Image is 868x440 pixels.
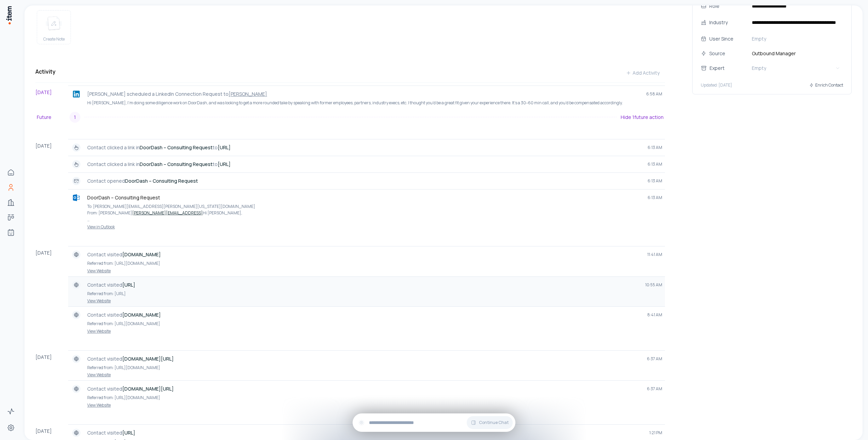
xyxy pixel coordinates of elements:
[87,194,642,201] p: DoorDash – Consulting Request
[73,91,80,97] img: linkedin logo
[87,161,642,168] p: Contact clicked a link in to
[4,211,18,224] a: Deals
[87,429,644,436] p: Contact visited
[229,91,267,97] a: [PERSON_NAME]
[709,2,746,10] div: Role
[71,224,662,230] a: View in Outlook
[125,178,198,184] strong: DoorDash – Consulting Request
[4,226,18,239] a: Agents
[87,144,642,151] p: Contact clicked a link in to
[621,114,664,121] p: Hide 1 future action
[46,16,62,31] img: create note
[749,33,843,44] button: Empty
[87,203,662,216] p: To: [PERSON_NAME][EMAIL_ADDRESS][PERSON_NAME][US_STATE][DOMAIN_NAME] From: [PERSON_NAME] Hi [PERS...
[4,405,18,418] a: Activity
[353,413,515,432] div: Continue Chat
[71,268,662,274] a: View Website
[35,109,665,125] button: Future1Hide 1future action
[709,35,746,43] div: User Since
[749,63,843,74] button: Empty
[809,79,843,91] button: Enrich Contact
[479,420,509,425] span: Continue Chat
[71,298,662,304] a: View Website
[749,50,843,57] span: Outbound Manager
[73,194,80,201] img: outlook logo
[71,372,662,378] a: View Website
[648,162,662,167] span: 6:13 AM
[648,178,662,184] span: 6:13 AM
[37,10,71,44] button: create noteCreate Note
[43,36,65,42] span: Create Note
[35,86,68,109] div: [DATE]
[646,91,662,97] span: 6:58 AM
[87,178,642,184] p: Contact opened
[709,19,746,26] div: Industry
[752,35,766,42] span: Empty
[35,350,68,411] div: [DATE]
[37,113,69,121] p: Future
[87,91,641,97] p: [PERSON_NAME] scheduled a LinkedIn Connection Request to
[122,282,135,288] strong: [URL]
[5,5,12,25] img: Item Brain Logo
[140,161,213,167] strong: DoorDash – Consulting Request
[647,386,662,392] span: 6:37 AM
[218,144,231,151] strong: [URL]
[122,429,135,436] strong: [URL]
[467,416,513,429] button: Continue Chat
[4,166,18,179] a: Home
[87,320,662,327] p: Referred from: [URL][DOMAIN_NAME]
[647,252,662,257] span: 11:41 AM
[69,112,80,123] div: 1
[122,385,174,392] strong: [DOMAIN_NAME][URL]
[701,82,732,88] p: Updated: [DATE]
[71,403,662,408] a: View Website
[87,385,641,392] p: Contact visited
[87,290,662,297] p: Referred from: [URL]
[35,139,68,233] div: [DATE]
[122,251,161,258] strong: [DOMAIN_NAME]
[87,364,662,371] p: Referred from: [URL][DOMAIN_NAME]
[645,282,662,288] span: 10:55 AM
[87,251,642,258] p: Contact visited
[132,210,203,216] a: [PERSON_NAME][EMAIL_ADDRESS]
[648,195,662,200] span: 6:13 AM
[122,312,161,318] strong: [DOMAIN_NAME]
[87,312,642,318] p: Contact visited
[649,430,662,436] span: 1:21 PM
[87,260,662,267] p: Referred from: [URL][DOMAIN_NAME]
[218,161,231,167] strong: [URL]
[620,66,665,80] button: Add Activity
[752,65,766,72] span: Empty
[4,196,18,209] a: Companies
[35,246,68,337] div: [DATE]
[87,100,662,106] p: Hi [PERSON_NAME], I’m doing some diligence work on DoorDash, and was looking to get a more rounde...
[647,356,662,362] span: 6:37 AM
[140,144,213,151] strong: DoorDash – Consulting Request
[4,181,18,194] a: People
[87,355,641,362] p: Contact visited
[35,67,56,76] h3: Activity
[709,50,746,57] div: Source
[710,64,753,72] div: Expert
[87,394,662,401] p: Referred from: [URL][DOMAIN_NAME]
[4,421,18,435] a: Settings
[648,145,662,150] span: 6:13 AM
[647,312,662,318] span: 8:41 AM
[87,282,640,288] p: Contact visited
[122,355,174,362] strong: [DOMAIN_NAME][URL]
[71,329,662,334] a: View Website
